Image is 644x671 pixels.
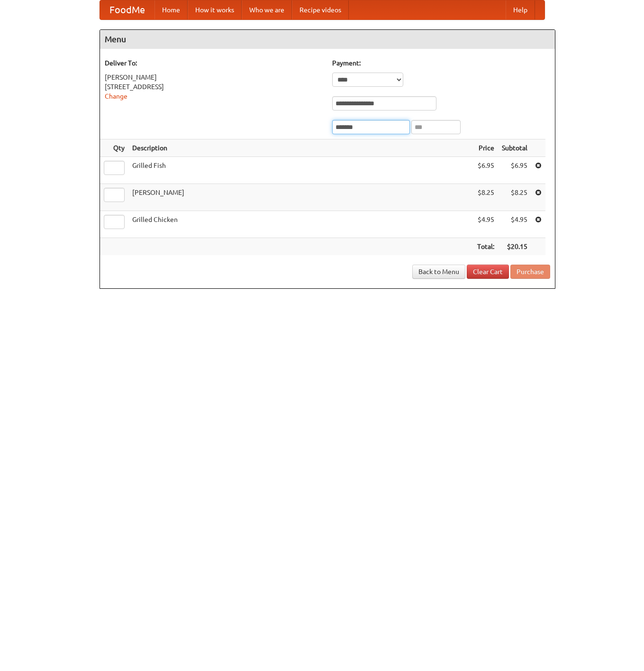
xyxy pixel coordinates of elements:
[292,0,349,19] a: Recipe videos
[128,139,473,157] th: Description
[105,58,323,68] h5: Deliver To:
[498,139,531,157] th: Subtotal
[412,265,465,279] a: Back to Menu
[105,92,127,100] a: Change
[467,265,509,279] a: Clear Cart
[332,58,550,68] h5: Payment:
[188,0,242,19] a: How it works
[498,238,531,256] th: $20.15
[100,30,555,49] h4: Menu
[100,0,154,19] a: FoodMe
[105,82,323,92] div: [STREET_ADDRESS]
[128,184,473,211] td: [PERSON_NAME]
[473,211,498,238] td: $4.95
[128,157,473,184] td: Grilled Fish
[128,211,473,238] td: Grilled Chicken
[105,73,323,82] div: [PERSON_NAME]
[473,139,498,157] th: Price
[154,0,188,19] a: Home
[473,184,498,211] td: $8.25
[506,0,535,19] a: Help
[473,157,498,184] td: $6.95
[498,184,531,211] td: $8.25
[473,238,498,256] th: Total:
[510,265,550,279] button: Purchase
[100,139,128,157] th: Qty
[498,157,531,184] td: $6.95
[498,211,531,238] td: $4.95
[242,0,292,19] a: Who we are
